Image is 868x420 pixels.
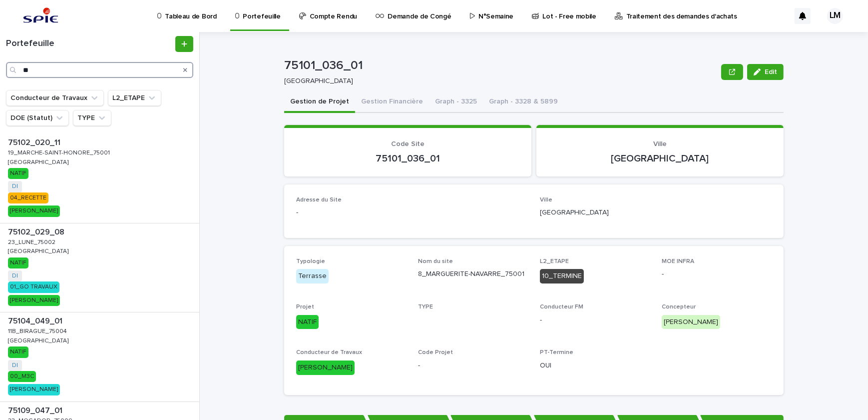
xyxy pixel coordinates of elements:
[8,237,57,246] p: 23_LUNE_75002
[284,58,717,73] p: 75101_036_01
[296,360,355,375] div: [PERSON_NAME]
[8,295,60,306] div: [PERSON_NAME]
[8,147,112,156] p: 19_MARCHE-SAINT-HONORE_75001
[8,281,59,292] div: 01_GO TRAVAUX
[296,304,314,310] span: Projet
[8,225,66,237] p: 75102_029_08
[8,246,70,255] p: [GEOGRAPHIC_DATA]
[8,257,28,268] div: NATIF
[418,360,528,371] p: -
[662,304,696,310] span: Concepteur
[12,362,18,369] a: DI
[8,371,36,382] div: 00_M3C
[8,346,28,357] div: NATIF
[6,110,69,126] button: DOE (Statut)
[296,315,319,329] div: NATIF
[418,258,453,264] span: Nom du site
[296,152,519,164] p: 75101_036_01
[296,269,329,283] div: Terrasse
[662,315,720,329] div: [PERSON_NAME]
[8,326,69,335] p: 11B_BIRAGUE_75004
[418,349,453,355] span: Code Projet
[827,8,843,24] div: LM
[662,269,772,279] p: -
[8,384,60,395] div: [PERSON_NAME]
[6,62,193,78] input: Search
[355,92,429,113] button: Gestion Financière
[296,258,325,264] span: Typologie
[540,349,573,355] span: PT-Termine
[540,258,569,264] span: L2_ETAPE
[6,38,173,49] h1: Portefeuille
[418,304,433,310] span: TYPE
[8,168,28,179] div: NATIF
[108,90,161,106] button: L2_ETAPE
[8,192,48,203] div: 04_RECETTE
[391,140,425,147] span: Code Site
[296,207,528,218] p: -
[662,258,694,264] span: MOE INFRA
[296,349,362,355] span: Conducteur de Travaux
[8,157,70,166] p: [GEOGRAPHIC_DATA]
[8,136,62,147] p: 75102_020_11
[73,110,111,126] button: TYPE
[540,197,552,203] span: Ville
[540,269,584,283] div: 10_TERMINE
[548,152,772,164] p: [GEOGRAPHIC_DATA]
[429,92,483,113] button: Graph - 3325
[747,64,784,80] button: Edit
[418,269,528,279] p: 8_MARGUERITE-NAVARRE_75001
[296,197,342,203] span: Adresse du Site
[483,92,564,113] button: Graph - 3328 & 5899
[540,360,650,371] p: OUI
[8,404,64,415] p: 75109_047_01
[284,92,355,113] button: Gestion de Projet
[540,315,650,325] p: -
[284,77,713,85] p: [GEOGRAPHIC_DATA]
[540,304,583,310] span: Conducteur FM
[540,207,772,218] p: [GEOGRAPHIC_DATA]
[8,205,60,216] div: [PERSON_NAME]
[20,6,61,26] img: svstPd6MQfCT1uX1QGkG
[6,90,104,106] button: Conducteur de Travaux
[765,68,777,75] span: Edit
[8,314,64,326] p: 75104_049_01
[12,272,18,279] a: DI
[8,335,70,344] p: [GEOGRAPHIC_DATA]
[12,183,18,190] a: DI
[653,140,667,147] span: Ville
